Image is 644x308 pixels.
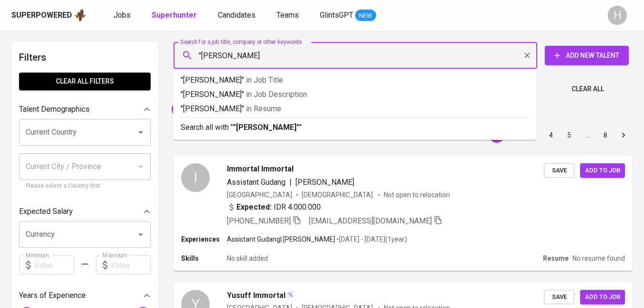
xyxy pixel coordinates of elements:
span: [PHONE_NUMBER] [227,216,291,225]
p: Search all with " " [181,122,529,133]
span: Save [549,165,570,176]
button: Add to job [580,290,625,305]
b: Expected: [236,202,272,213]
input: Value [111,255,151,275]
button: Open [134,126,147,139]
span: in Job Description [246,90,307,99]
button: Go to next page [616,127,631,143]
input: Value [34,255,74,275]
div: I [181,163,210,192]
span: [DEMOGRAPHIC_DATA] [302,190,374,200]
button: Clear All [568,80,608,98]
p: No resume found [572,254,625,263]
a: Teams [276,10,301,21]
b: Superhunter [152,11,197,20]
h6: Filters [19,50,151,65]
p: "[PERSON_NAME]" [181,74,529,86]
img: app logo [74,8,87,22]
p: Experiences [181,234,227,244]
button: Go to page 8 [598,127,613,143]
div: Superpowered [11,10,72,21]
div: Expected Salary [19,202,151,221]
a: Superhunter [152,10,199,21]
button: Go to page 4 [543,127,559,143]
p: • [DATE] - [DATE] ( 1 year ) [335,234,407,244]
span: Teams [276,11,299,20]
span: [PERSON_NAME] [296,178,354,187]
button: Add New Talent [545,46,629,65]
p: Resume [543,254,569,263]
span: "immortal union" [172,105,230,114]
p: Skills [181,254,227,263]
span: | [289,177,292,188]
a: Candidates [218,10,257,21]
span: NEW [355,11,376,21]
button: Save [544,163,574,178]
p: Expected Salary [19,206,73,217]
p: Talent Demographics [19,104,90,115]
span: Candidates [218,11,256,20]
div: Years of Experience [19,286,151,305]
p: "[PERSON_NAME]" [181,103,529,115]
span: GlintsGPT [320,11,353,20]
div: … [580,130,595,140]
b: "[PERSON_NAME]" [233,123,299,132]
span: Add New Talent [552,50,621,62]
div: H [608,6,627,25]
button: Clear [521,49,534,62]
div: "immortal union" [172,102,240,117]
span: Save [549,292,570,303]
span: Assistant Gudang [227,178,286,187]
span: Clear All [572,83,604,95]
div: IDR 4.000.000 [227,202,321,213]
nav: pagination navigation [470,127,633,143]
span: Yusuff Immortal [227,290,286,301]
a: IImmortal ImmortalAssistant Gudang|[PERSON_NAME][GEOGRAPHIC_DATA][DEMOGRAPHIC_DATA] Not open to r... [174,156,633,271]
p: "[PERSON_NAME]" [181,89,529,100]
span: in Job Title [246,75,283,85]
a: Superpoweredapp logo [11,8,87,22]
div: Talent Demographics [19,100,151,119]
a: GlintsGPT NEW [320,10,376,21]
span: Add to job [585,165,620,176]
p: Please select a Country first [26,181,144,191]
button: Open [134,228,147,241]
div: [GEOGRAPHIC_DATA] [227,190,292,200]
p: Years of Experience [19,290,86,301]
button: Clear All filters [19,73,151,90]
button: Go to page 5 [562,127,577,143]
p: No skill added [227,254,268,263]
p: Not open to relocation [384,190,450,200]
span: Add to job [585,292,620,303]
span: Clear All filters [27,75,143,87]
span: [EMAIL_ADDRESS][DOMAIN_NAME] [309,216,432,225]
img: magic_wand.svg [286,291,294,298]
span: Immortal Immortal [227,163,294,175]
span: Jobs [113,11,131,20]
p: Assistant Gudang | [PERSON_NAME] [227,234,335,244]
button: Save [544,290,574,305]
button: Add to job [580,163,625,178]
span: in Resume [246,104,281,113]
a: Jobs [113,10,133,21]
